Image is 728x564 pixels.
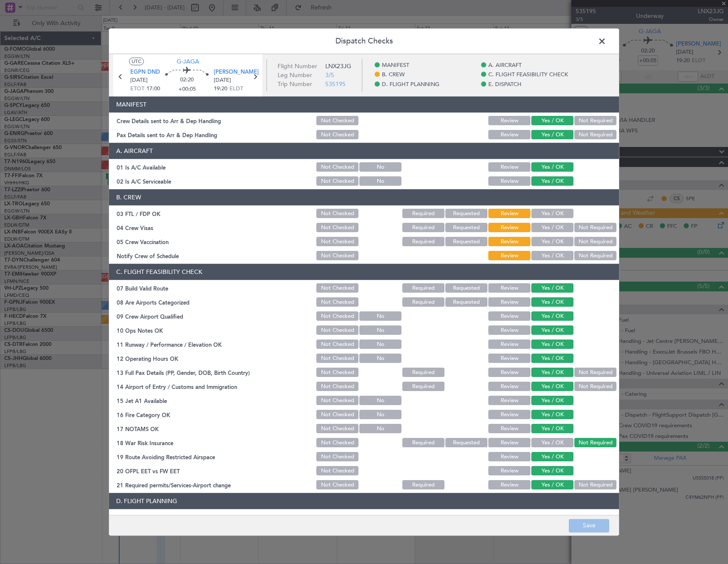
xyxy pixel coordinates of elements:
[531,116,573,126] button: Yes / OK
[531,223,573,233] button: Yes / OK
[531,251,573,261] button: Yes / OK
[531,354,573,363] button: Yes / OK
[531,340,573,349] button: Yes / OK
[574,130,616,140] button: Not Required
[531,452,573,462] button: Yes / OK
[109,29,619,54] header: Dispatch Checks
[531,298,573,307] button: Yes / OK
[531,163,573,172] button: Yes / OK
[574,251,616,261] button: Not Required
[531,382,573,391] button: Yes / OK
[574,368,616,377] button: Not Required
[574,223,616,233] button: Not Required
[531,410,573,420] button: Yes / OK
[531,481,573,490] button: Yes / OK
[531,326,573,335] button: Yes / OK
[531,368,573,377] button: Yes / OK
[531,312,573,321] button: Yes / OK
[531,237,573,247] button: Yes / OK
[574,382,616,391] button: Not Required
[574,438,616,448] button: Not Required
[574,116,616,126] button: Not Required
[531,177,573,186] button: Yes / OK
[531,284,573,293] button: Yes / OK
[531,424,573,434] button: Yes / OK
[531,396,573,406] button: Yes / OK
[531,130,573,140] button: Yes / OK
[574,481,616,490] button: Not Required
[531,209,573,219] button: Yes / OK
[531,438,573,448] button: Yes / OK
[574,237,616,247] button: Not Required
[531,466,573,476] button: Yes / OK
